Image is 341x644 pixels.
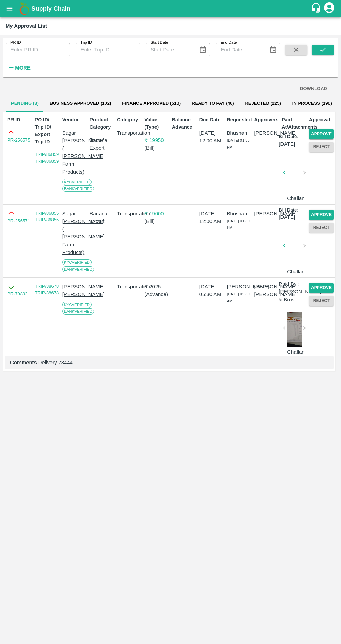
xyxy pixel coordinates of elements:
[279,280,321,303] p: Paid By : [PERSON_NAME] & Bros
[44,95,117,112] button: Business Approved (102)
[62,266,94,272] span: Bank Verified
[146,43,193,56] input: Start Date
[17,2,31,16] img: logo
[31,4,311,14] a: Supply Chain
[311,2,323,15] div: customer-support
[6,43,70,56] input: Enter PR ID
[144,283,169,291] p: ₹ 2025
[6,22,47,31] div: My Approval List
[279,140,295,148] p: [DATE]
[279,213,295,221] p: [DATE]
[227,129,252,137] p: Bhushan
[35,284,59,296] a: TRIP/38678 TRIP/38678
[172,116,197,131] p: Balance Advance
[62,308,94,315] span: Bank Verified
[10,359,328,366] p: Delivery 73444
[7,116,32,124] p: PR ID
[199,283,224,299] p: [DATE] 05:30 AM
[199,210,224,225] p: [DATE] 12:00 AM
[10,40,21,46] label: PR ID
[31,5,70,12] b: Supply Chain
[10,360,37,365] b: Comments
[7,217,30,224] a: PR-256571
[89,136,114,152] p: Banana Export
[323,1,335,16] div: account of current user
[35,116,60,145] p: PO ID/ Trip ID/ Export Trip ID
[227,210,252,217] p: Bhushan
[309,210,334,220] button: Approve
[309,116,334,124] p: Approval
[80,40,92,46] label: Trip ID
[6,62,32,74] button: More
[7,291,28,297] a: PR-79892
[221,40,237,46] label: End Date
[309,142,334,152] button: Reject
[62,259,92,265] span: KYC Verified
[309,223,334,233] button: Reject
[62,210,87,256] p: Sagar [PERSON_NAME] ( [PERSON_NAME] Farm Products)
[62,185,94,192] span: Bank Verified
[144,136,169,144] p: ₹ 19950
[254,291,279,298] p: [PERSON_NAME]
[62,179,92,185] span: KYC Verified
[254,283,279,291] p: [PERSON_NAME]
[117,116,142,124] p: Category
[309,283,334,293] button: Approve
[196,43,209,56] button: Choose date
[199,129,224,145] p: [DATE] 12:00 AM
[227,219,250,230] span: [DATE] 01:30 PM
[297,83,330,95] button: DOWNLOAD
[144,116,169,131] p: Value (Type)
[309,296,334,306] button: Reject
[287,95,338,112] button: In Process (190)
[89,116,114,131] p: Product Category
[186,95,239,112] button: Ready To Pay (46)
[267,43,280,56] button: Choose date
[62,283,87,299] p: [PERSON_NAME] [PERSON_NAME]
[309,129,334,139] button: Approve
[151,40,168,46] label: Start Date
[254,116,279,124] p: Approvers
[254,129,279,137] p: [PERSON_NAME]
[199,116,224,124] p: Due Date
[15,65,31,71] strong: More
[7,137,30,144] a: PR-256575
[117,95,186,112] button: Finance Approved (510)
[279,207,298,214] p: Bill Date:
[62,129,87,176] p: Sagar [PERSON_NAME] ( [PERSON_NAME] Farm Products)
[287,348,302,356] p: Challan
[144,144,169,152] p: ( Bill )
[287,194,302,202] p: Challan
[239,95,286,112] button: Rejected (225)
[117,283,142,291] p: Transportation
[144,217,169,225] p: ( Bill )
[117,210,142,217] p: Transportation
[281,116,306,131] p: Paid At/Attachments
[227,116,252,124] p: Requested
[89,210,114,225] p: Banana Export
[6,95,44,112] button: Pending (3)
[216,43,263,56] input: End Date
[62,302,92,308] span: KYC Verified
[35,210,59,223] a: TRIP/86855 TRIP/86855
[35,152,59,164] a: TRIP/86859 TRIP/86859
[227,138,250,149] span: [DATE] 01:36 PM
[117,129,142,137] p: Transportation
[62,116,87,124] p: Vendor
[227,283,252,291] p: [PERSON_NAME]
[279,134,298,140] p: Bill Date:
[144,210,169,217] p: ₹ 19000
[254,210,279,217] p: [PERSON_NAME]
[144,291,169,298] p: ( Advance )
[287,268,302,276] p: Challan
[227,292,250,303] span: [DATE] 05:30 AM
[76,43,140,56] input: Enter Trip ID
[1,1,17,17] button: open drawer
